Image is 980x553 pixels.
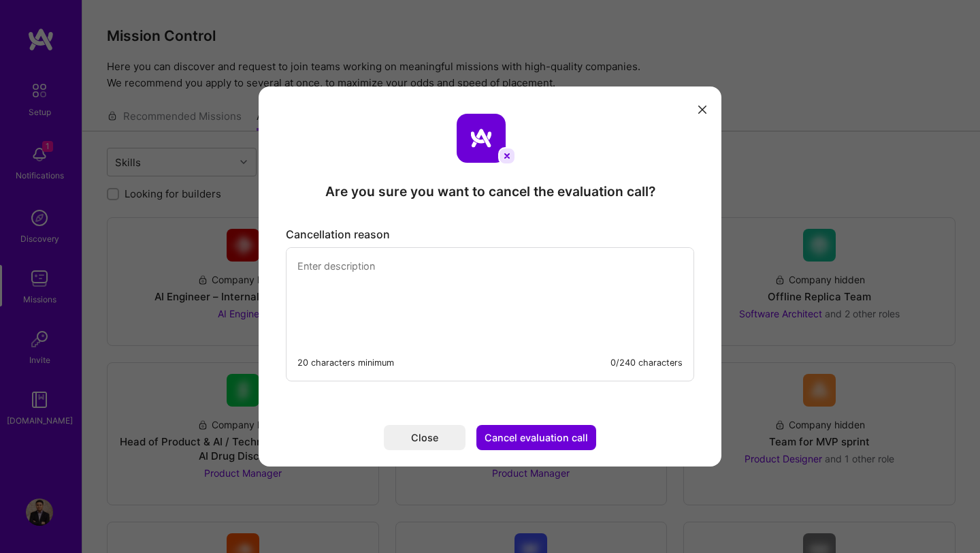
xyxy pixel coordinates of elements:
button: Cancel evaluation call [476,425,596,450]
div: 0/240 characters [610,355,683,370]
div: 20 characters minimum [297,355,394,370]
div: Are you sure you want to cancel the evaluation call? [325,183,655,200]
i: icon Close [698,106,706,114]
div: modal [259,86,721,467]
img: cancel icon [498,147,516,165]
button: Close [384,425,465,450]
img: aTeam logo [457,114,506,163]
div: Cancellation reason [286,227,694,242]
